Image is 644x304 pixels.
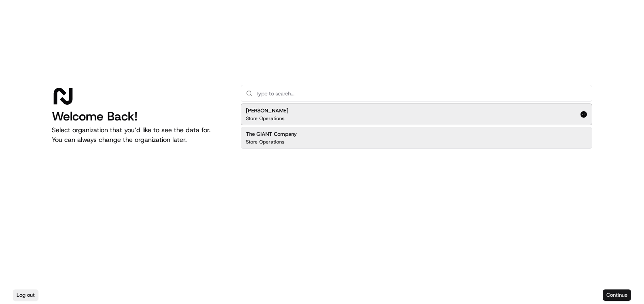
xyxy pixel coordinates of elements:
p: Store Operations [246,115,284,122]
h2: [PERSON_NAME] [246,107,288,114]
div: Suggestions [241,102,592,150]
h1: Welcome Back! [52,109,228,124]
input: Type to search... [256,85,587,101]
button: Log out [13,289,38,301]
p: Select organization that you’d like to see the data for. You can always change the organization l... [52,125,228,145]
h2: The GIANT Company [246,131,297,138]
button: Continue [603,289,631,301]
p: Store Operations [246,139,284,145]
